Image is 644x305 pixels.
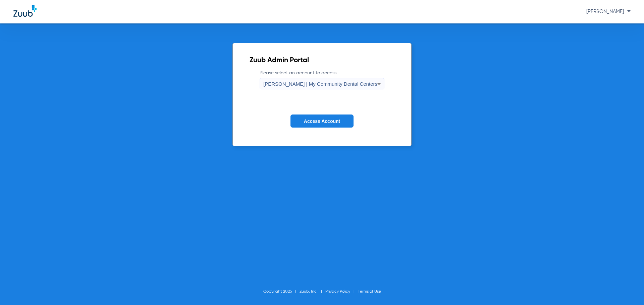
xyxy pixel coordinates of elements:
[610,273,644,305] iframe: Chat Widget
[13,5,37,17] img: Zuub Logo
[586,9,631,14] span: [PERSON_NAME]
[250,57,394,64] h2: Zuub Admin Portal
[300,288,325,295] li: Zuub, Inc.
[304,119,340,124] span: Access Account
[325,290,350,294] a: Privacy Policy
[290,115,354,128] button: Access Account
[263,81,377,87] span: [PERSON_NAME] | My Community Dental Centers
[263,288,300,295] li: Copyright 2025
[260,70,384,89] label: Please select an account to access
[358,290,381,294] a: Terms of Use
